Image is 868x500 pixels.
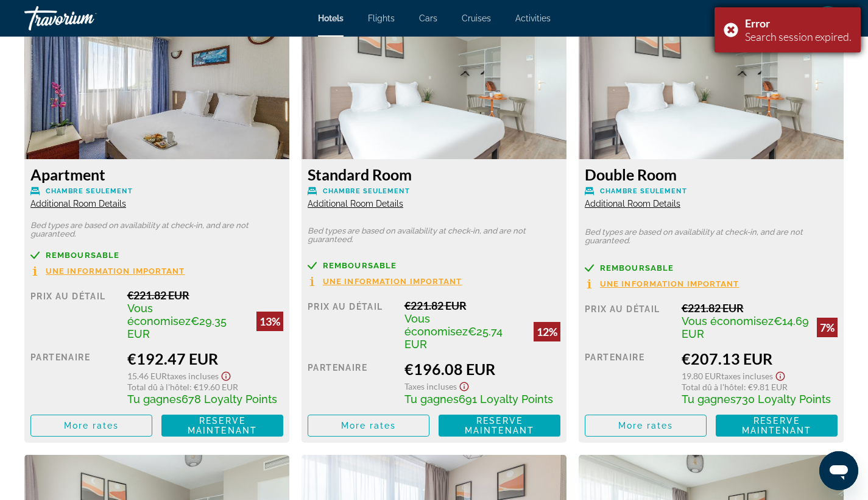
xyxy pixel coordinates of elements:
div: Prix au détail [308,299,395,351]
h3: Apartment [30,165,283,184]
span: €29.35 EUR [127,315,227,340]
span: More rates [341,421,397,430]
h3: Double Room [585,165,838,184]
button: Reserve maintenant [439,415,560,437]
span: 691 Loyalty Points [459,393,553,405]
span: Remboursable [46,251,119,259]
span: Reserve maintenant [465,416,534,435]
span: Une information important [600,280,739,288]
span: Taxes incluses [404,381,457,391]
span: Remboursable [323,262,397,270]
div: €221.82 EUR [127,288,283,302]
a: Flights [368,13,395,23]
span: Additional Room Details [308,199,403,209]
div: Prix au détail [585,301,672,340]
span: Reserve maintenant [742,416,811,435]
span: Total dû à l'hôtel [127,382,189,392]
div: Partenaire [30,349,118,405]
span: Chambre seulement [323,187,410,195]
a: Remboursable [585,263,838,273]
span: Additional Room Details [585,199,680,209]
span: Vous économisez [682,315,774,327]
button: Show Taxes and Fees disclaimer [457,378,471,392]
button: Reserve maintenant [716,415,838,437]
p: Bed types are based on availability at check-in, and are not guaranteed. [30,221,283,238]
iframe: Bouton de lancement de la fenêtre de messagerie [819,451,858,490]
span: 678 Loyalty Points [182,393,277,405]
a: Travorium [24,2,146,34]
span: 19.80 EUR [682,371,721,381]
span: Taxes incluses [721,371,773,381]
span: More rates [64,421,119,430]
img: bbc2266f-1e79-4120-af77-dd7a863fb1c1.jpeg [24,7,289,159]
div: €221.82 EUR [404,299,560,312]
span: Chambre seulement [46,187,133,195]
div: €207.13 EUR [682,349,838,368]
a: Cars [419,13,437,23]
span: Chambre seulement [600,187,687,195]
span: 15.46 EUR [127,371,167,381]
div: €221.82 EUR [682,301,838,315]
div: : €19.60 EUR [127,382,283,392]
span: Taxes incluses [167,371,219,381]
div: 7% [817,318,838,337]
span: Une information important [46,267,185,275]
p: Bed types are based on availability at check-in, and are not guaranteed. [585,228,838,245]
span: Additional Room Details [30,199,126,209]
button: Show Taxes and Fees disclaimer [219,368,233,382]
span: 730 Loyalty Points [736,393,831,405]
span: Vous économisez [127,302,191,327]
span: €25.74 EUR [404,325,503,351]
img: 6696edad-18e4-4f07-81bb-4ad9bcda7750.jpeg [579,7,844,159]
img: 6696edad-18e4-4f07-81bb-4ad9bcda7750.jpeg [302,7,566,159]
div: Prix au détail [30,288,118,340]
button: More rates [308,415,429,437]
span: €14.69 EUR [682,315,809,340]
button: Show Taxes and Fees disclaimer [773,368,788,382]
a: Remboursable [308,261,560,270]
span: Total dû à l'hôtel [682,382,744,392]
h3: Standard Room [308,165,560,184]
div: : €9.81 EUR [682,382,838,392]
span: Reserve maintenant [188,416,257,435]
div: Search session expired. [745,30,852,43]
span: Tu gagnes [682,393,736,405]
span: Tu gagnes [127,393,182,405]
button: More rates [30,415,152,437]
span: Une information important [323,277,462,285]
span: Tu gagnes [404,393,459,405]
button: Reserve maintenant [161,415,283,437]
a: Cruises [462,13,491,23]
button: Une information important [30,266,185,276]
span: Remboursable [600,264,674,272]
div: 13% [256,312,283,331]
div: Partenaire [585,349,672,405]
span: More rates [618,421,674,430]
div: Partenaire [308,360,395,405]
a: Hotels [318,13,344,23]
a: Remboursable [30,251,283,260]
div: €196.08 EUR [404,360,560,378]
p: Bed types are based on availability at check-in, and are not guaranteed. [308,227,560,244]
button: Une information important [585,279,739,289]
button: User Menu [812,5,844,31]
span: Vous économisez [404,312,468,338]
a: Activities [515,13,551,23]
button: Une information important [308,276,462,287]
button: More rates [585,415,707,437]
div: €192.47 EUR [127,349,283,368]
div: 12% [534,322,560,341]
div: Error [745,16,852,30]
